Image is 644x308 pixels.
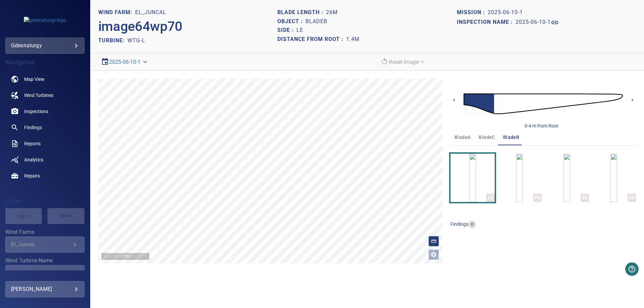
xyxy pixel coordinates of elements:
[98,9,135,16] h1: WIND FARM:
[11,270,71,276] div: WTG-L / El_Juncal
[469,154,476,202] a: LE
[486,194,495,202] div: LE
[628,194,636,202] div: SS
[497,154,542,202] button: PS
[525,122,558,129] div: 0-4 m from Root
[610,154,617,202] a: SS
[11,284,79,295] div: [PERSON_NAME]
[457,9,488,16] h1: Mission :
[297,27,303,34] h1: LE
[277,36,346,43] h1: Distance from root :
[488,9,523,16] h1: 2025-06-10-1
[479,133,495,142] span: bladeC
[544,154,589,202] button: TE
[11,241,71,248] div: El_Juncal
[277,27,297,34] h1: Side :
[533,194,542,202] div: PS
[127,37,145,44] h2: WTG-L
[98,56,152,68] div: 2025-06-10-1
[24,92,53,99] span: Wind Turbines
[24,156,43,163] span: Analytics
[592,154,636,202] button: SS
[109,59,141,65] a: 2025-06-10-1
[450,154,495,202] button: LE
[326,9,338,16] h1: 26m
[378,56,429,68] div: Reset Image
[11,40,79,51] div: gdesnaturgy
[24,124,42,131] span: Findings
[346,36,360,43] h1: 1.4m
[503,133,519,142] span: bladeB
[516,154,523,202] a: PS
[516,18,559,27] a: 2025-06-10-1
[24,17,66,23] img: gdesnaturgy-logo
[5,152,85,168] a: analytics noActive
[135,9,166,16] h1: El_Juncal
[24,108,48,115] span: Inspections
[454,133,471,142] span: bladeA
[24,140,41,147] span: Reports
[5,168,85,184] a: repairs noActive
[5,87,85,103] a: windturbines noActive
[306,18,327,25] h1: bladeB
[5,136,85,152] a: reports noActive
[277,9,326,16] h1: Blade length :
[98,18,182,35] h2: image64wp70
[5,103,85,119] a: inspections noActive
[457,19,516,25] h1: Inspection name :
[428,249,439,260] button: Open image filters and tagging options
[516,19,551,25] h1: 2025-06-10-1
[563,154,570,202] a: TE
[5,38,85,54] div: gdesnaturgy
[5,265,85,281] div: Wind Turbine Name
[5,229,85,235] label: Wind Farms
[5,237,85,253] div: Wind Farms
[581,194,589,202] div: TE
[24,76,45,83] span: Map View
[24,172,40,179] span: Repairs
[450,221,468,227] span: findings
[5,59,85,66] h4: Navigation
[5,119,85,136] a: findings noActive
[98,37,127,44] h2: TURBINE:
[5,198,85,205] h4: Filters
[5,71,85,87] a: map noActive
[388,59,418,65] em: Reset Image
[5,258,85,263] label: Wind Turbine Name
[468,221,476,228] span: 0
[277,18,306,25] h1: Object :
[464,85,623,123] img: d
